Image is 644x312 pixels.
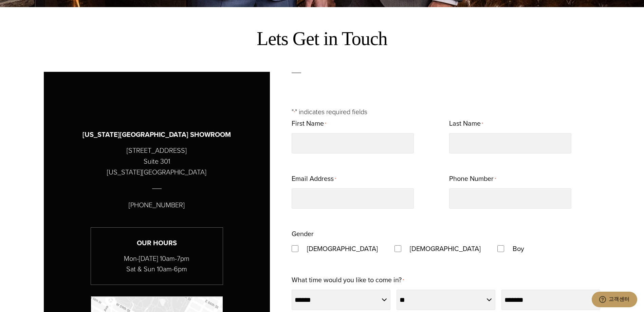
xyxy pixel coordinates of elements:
h2: Lets Get in Touch [44,27,601,50]
h3: [US_STATE][GEOGRAPHIC_DATA] SHOWROOM [82,129,231,140]
p: Mon-[DATE] 10am-7pm Sat & Sun 10am-6pm [91,253,223,274]
label: Phone Number [449,172,496,186]
label: [DEMOGRAPHIC_DATA] [300,243,385,255]
h3: Our Hours [91,238,223,248]
label: What time would you like to come in? [292,274,404,287]
label: Last Name [449,117,483,130]
label: First Name [292,117,326,130]
p: " " indicates required fields [292,106,600,117]
p: [STREET_ADDRESS] Suite 301 [US_STATE][GEOGRAPHIC_DATA] [107,145,206,178]
label: Boy [506,243,531,255]
label: Email Address [292,172,336,186]
legend: Gender [292,228,314,240]
iframe: 상담사 중 한 명과 채팅할 수 있는 위젯을 엽니다. [591,292,637,309]
label: [DEMOGRAPHIC_DATA] [403,243,487,255]
p: [PHONE_NUMBER] [129,200,185,210]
